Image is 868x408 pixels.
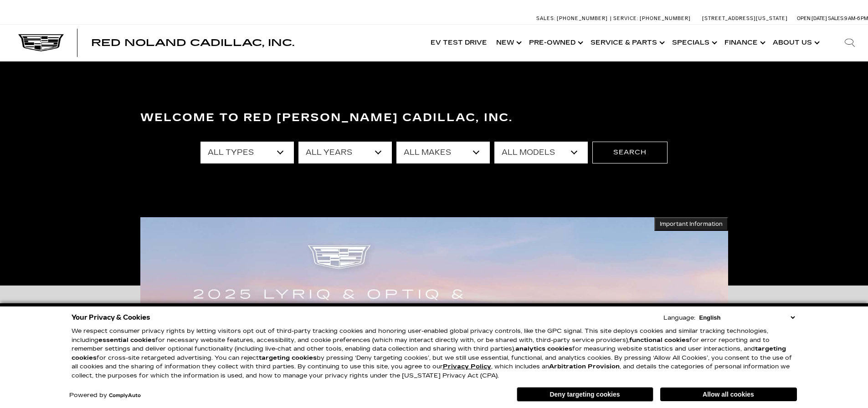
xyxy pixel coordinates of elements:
strong: essential cookies [98,337,155,344]
h3: Welcome to Red [PERSON_NAME] Cadillac, Inc. [140,109,728,127]
span: Open [DATE] [797,15,827,21]
button: Search [592,142,668,163]
a: ComplyAuto [109,393,141,398]
strong: analytics cookies [515,345,572,352]
p: We respect consumer privacy rights by letting visitors opt out of third-party tracking cookies an... [72,327,797,380]
a: Red Noland Cadillac, Inc. [91,38,294,47]
span: Your Privacy & Cookies [72,311,150,324]
div: Powered by [69,393,141,398]
img: Cadillac Dark Logo with Cadillac White Text [18,34,64,51]
strong: targeting cookies [72,345,786,362]
span: [PHONE_NUMBER] [557,15,608,21]
button: Deny targeting cookies [517,387,653,402]
span: Red Noland Cadillac, Inc. [91,37,294,48]
strong: Arbitration Provision [549,363,620,370]
button: Allow all cookies [660,388,797,401]
span: Sales: [828,15,844,21]
a: Service & Parts [586,25,668,61]
a: New [492,25,524,61]
div: Language: [663,315,695,321]
select: Filter by model [494,142,588,163]
span: Service: [613,15,638,21]
a: EV Test Drive [426,25,492,61]
span: [PHONE_NUMBER] [640,15,691,21]
button: Important Information [654,217,728,231]
a: Specials [668,25,720,61]
span: Important Information [660,220,723,228]
span: Sales: [536,15,555,21]
strong: functional cookies [629,337,689,344]
a: Sales: [PHONE_NUMBER] [536,16,610,21]
a: Service: [PHONE_NUMBER] [610,16,693,21]
select: Filter by year [298,142,392,163]
a: Pre-Owned [524,25,586,61]
strong: targeting cookies [259,354,317,362]
select: Filter by make [396,142,490,163]
span: 9 AM-6 PM [844,15,868,21]
a: Privacy Policy [443,363,491,370]
a: [STREET_ADDRESS][US_STATE] [702,15,788,21]
select: Filter by type [200,142,294,163]
a: About Us [768,25,822,61]
select: Language Select [697,313,797,322]
a: Finance [720,25,768,61]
